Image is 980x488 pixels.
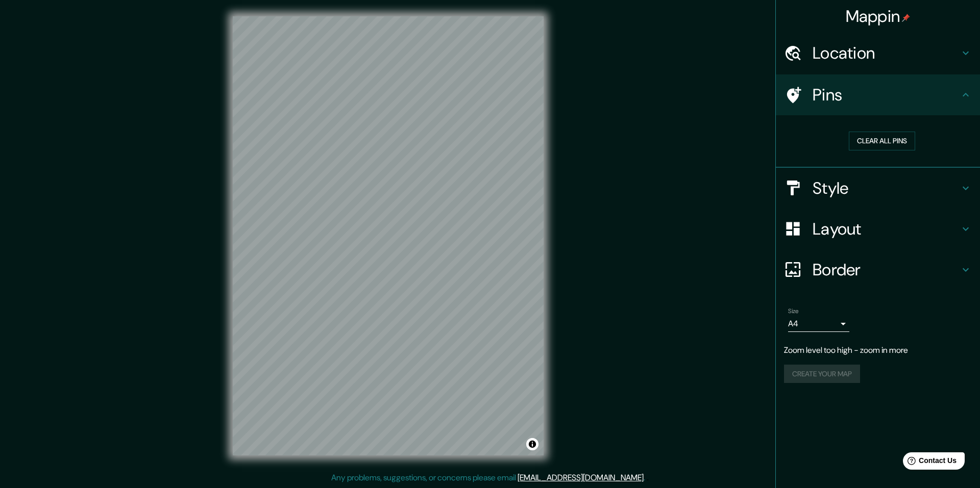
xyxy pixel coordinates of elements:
button: Clear all pins [849,132,915,150]
a: [EMAIL_ADDRESS][DOMAIN_NAME] [518,472,644,483]
div: Layout [776,209,980,249]
iframe: Help widget launcher [889,448,969,477]
div: . [645,472,647,484]
h4: Style [813,178,960,198]
div: A4 [788,316,849,332]
h4: Layout [813,219,960,239]
button: Toggle attribution [526,438,538,450]
img: pin-icon.png [902,14,910,22]
div: . [647,472,649,484]
h4: Border [813,260,960,280]
canvas: Map [233,16,544,455]
h4: Pins [813,85,960,105]
p: Zoom level too high - zoom in more [784,344,972,356]
p: Any problems, suggestions, or concerns please email . [331,472,645,484]
label: Size [788,306,799,315]
div: Location [776,33,980,73]
h4: Location [813,43,960,63]
div: Pins [776,74,980,115]
div: Border [776,249,980,290]
h4: Mappin [846,6,911,27]
div: Style [776,168,980,209]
